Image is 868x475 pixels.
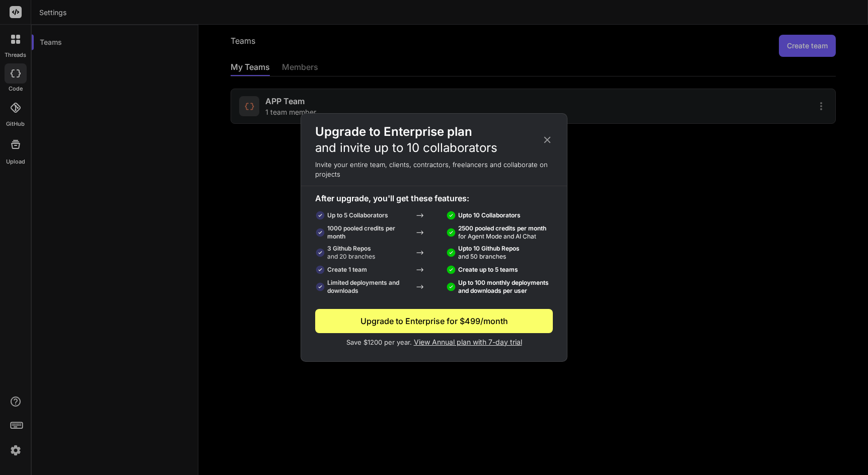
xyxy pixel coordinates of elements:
p: Invite your entire team, clients, contractors, freelancers and collaborate on projects [301,160,567,180]
span: and 50 branches [458,253,506,260]
span: and 20 branches [327,253,375,260]
span: View Annual plan with 7-day trial [414,338,522,346]
button: Upgrade to Enterprise for $499/month [315,309,553,333]
p: 3 Github Repos [327,245,375,261]
p: Create 1 team [327,266,367,274]
p: Save $1200 per year. [315,337,553,348]
p: Create up to 5 teams [458,266,518,274]
p: 1000 pooled credits per month [327,224,410,241]
p: Limited deployments and downloads [327,279,410,295]
p: Up to 100 monthly deployments and downloads per user [458,279,553,295]
p: Up to 5 Collaborators [327,211,388,219]
span: and invite up to 10 collaborators [315,140,497,155]
p: 2500 pooled credits per month [458,224,546,241]
p: Upto 10 Collaborators [458,211,521,219]
p: Upto 10 Github Repos [458,245,520,261]
p: After upgrade, you'll get these features: [315,192,553,204]
span: for Agent Mode and AI Chat [458,232,536,240]
div: Upgrade to Enterprise for $499/month [315,315,553,327]
h2: Upgrade to Enterprise plan [315,124,497,156]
